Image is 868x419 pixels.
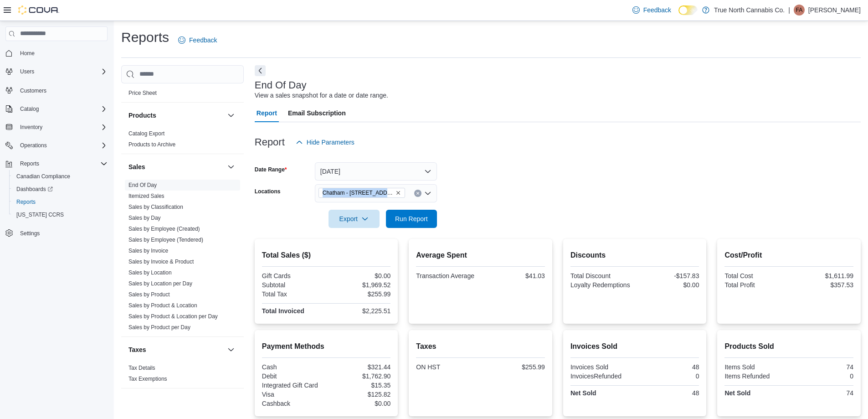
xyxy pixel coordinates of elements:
a: [US_STATE] CCRS [13,209,67,220]
span: Reports [13,197,108,207]
span: Products to Archive [128,141,175,148]
nav: Complex example [5,43,108,264]
div: Total Discount [570,272,633,279]
div: $15.35 [328,382,390,389]
img: Cova [18,5,59,15]
span: Feedback [643,5,671,15]
div: Felicia-Ann Gagner [794,5,805,16]
div: $0.00 [328,400,390,407]
h2: Products Sold [724,341,853,352]
span: End Of Day [128,181,157,189]
span: Canadian Compliance [16,173,70,180]
p: | [788,5,790,16]
span: Sales by Classification [128,203,183,211]
span: Settings [16,228,108,239]
div: Cashback [262,400,324,407]
span: Operations [20,142,47,149]
div: $1,762.90 [328,372,390,380]
button: Taxes [128,345,224,354]
div: Transaction Average [416,272,478,279]
div: Invoices Sold [570,363,633,371]
span: Tax Exemptions [128,375,167,383]
div: Visa [262,391,324,398]
a: Sales by Location [128,269,172,276]
a: Price Sheet [128,90,157,96]
span: [US_STATE] CCRS [16,211,64,218]
span: Sales by Product & Location per Day [128,313,218,320]
div: Products [121,128,244,154]
span: FA [796,5,803,16]
button: Taxes [226,344,236,355]
h2: Taxes [416,341,545,352]
a: Sales by Product [128,291,170,298]
h2: Discounts [570,250,699,261]
span: Sales by Employee (Created) [128,225,200,233]
span: Home [16,47,108,59]
button: Settings [2,227,111,240]
button: Open list of options [424,190,431,197]
div: 74 [791,389,853,397]
label: Date Range [255,166,287,173]
h2: Cost/Profit [724,250,853,261]
button: Operations [16,140,51,151]
div: $255.99 [483,363,545,371]
a: Products to Archive [128,141,175,148]
button: Hide Parameters [292,133,358,151]
span: Sales by Invoice [128,247,168,254]
button: Catalog [2,103,111,115]
h3: Products [128,111,156,120]
a: Tax Details [128,365,155,371]
a: Home [16,48,38,59]
a: Customers [16,85,50,96]
span: Export [334,210,374,228]
a: Sales by Employee (Created) [128,226,200,232]
div: $357.53 [791,281,853,289]
span: Users [20,68,34,75]
button: Reports [9,196,111,208]
span: Canadian Compliance [13,171,108,182]
button: Home [2,47,111,60]
button: Users [16,66,38,77]
a: Feedback [175,31,221,49]
strong: Total Invoiced [262,307,304,315]
span: Report [257,104,277,122]
div: View a sales snapshot for a date or date range. [255,91,388,100]
span: Dashboards [16,186,53,193]
button: Users [2,65,111,78]
button: Next [255,65,266,76]
div: Gift Cards [262,272,324,279]
a: Dashboards [13,184,56,195]
div: -$157.83 [637,272,699,279]
button: Remove Chatham - 85 King St W from selection in this group [395,190,401,196]
h2: Average Spent [416,250,545,261]
div: Sales [121,180,244,336]
span: Feedback [189,36,217,45]
div: $0.00 [328,272,390,279]
button: Run Report [386,210,437,228]
span: Washington CCRS [13,209,108,220]
span: Sales by Location [128,269,172,276]
div: $41.03 [483,272,545,279]
a: End Of Day [128,182,157,188]
span: Catalog [16,103,108,114]
button: Catalog [16,103,42,114]
span: Chatham - 85 King St W [318,188,405,198]
h3: End Of Day [255,80,307,91]
button: Canadian Compliance [9,170,111,183]
a: Sales by Day [128,215,161,221]
span: Sales by Employee (Tendered) [128,236,203,243]
span: Tax Details [128,364,155,372]
div: $1,969.52 [328,281,390,289]
button: Sales [226,161,236,172]
span: Sales by Day [128,214,161,222]
a: Sales by Invoice [128,248,168,254]
strong: Net Sold [724,389,750,397]
div: Loyalty Redemptions [570,281,633,289]
span: Catalog [20,105,39,113]
div: 48 [637,363,699,371]
button: Operations [2,139,111,152]
div: Total Profit [724,281,787,289]
span: Sales by Product per Day [128,324,190,331]
div: $255.99 [328,290,390,298]
span: Email Subscription [288,104,346,122]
